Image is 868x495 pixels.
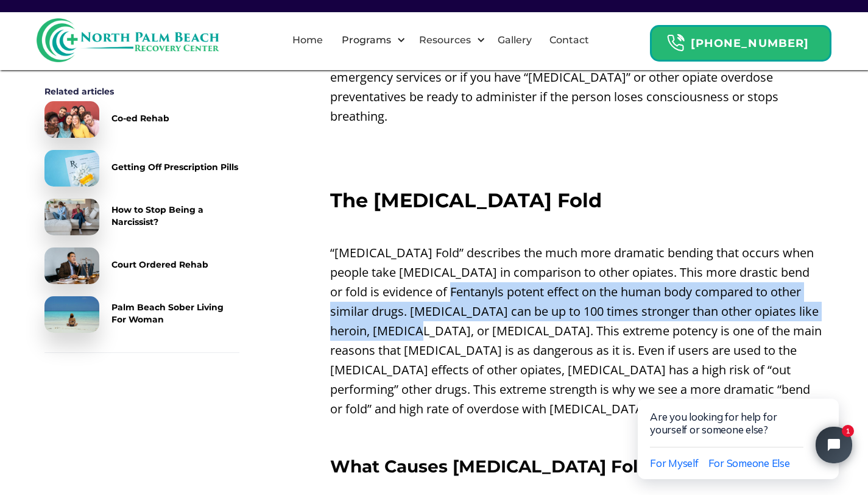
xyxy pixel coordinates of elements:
div: Co-ed Rehab [111,112,169,124]
p: ‍ [330,132,824,152]
p: ‍ [330,158,824,177]
a: Home [285,21,330,60]
a: How to Stop Being a Narcissist? [44,199,239,235]
strong: The [MEDICAL_DATA] Fold [330,188,602,212]
a: Header Calendar Icons[PHONE_NUMBER] [650,19,831,62]
a: Getting Off Prescription Pills [44,150,239,187]
p: “[MEDICAL_DATA] Fold” describes the much more dramatic bending that occurs when people take [MEDI... [330,243,824,419]
a: Gallery [490,21,539,60]
p: ‍ [330,218,824,237]
div: Programs [339,33,394,48]
p: ‍ [330,425,824,444]
div: Resources [416,33,474,48]
a: Palm Beach Sober Living For Woman [44,296,239,333]
img: Header Calendar Icons [666,34,685,52]
strong: [PHONE_NUMBER] [691,37,809,50]
iframe: Tidio Chat [612,359,868,495]
div: How to Stop Being a Narcissist? [111,204,239,228]
a: Court Ordered Rehab [44,247,239,284]
div: Related articles [44,85,239,98]
strong: What Causes [MEDICAL_DATA] Fold? [330,456,659,477]
a: Co-ed Rehab [44,101,239,138]
div: Resources [409,21,489,60]
div: Palm Beach Sober Living For Woman [111,301,239,326]
div: Getting Off Prescription Pills [111,161,238,173]
div: Programs [331,21,409,60]
div: Court Ordered Rehab [111,258,208,271]
a: Contact [542,21,596,60]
